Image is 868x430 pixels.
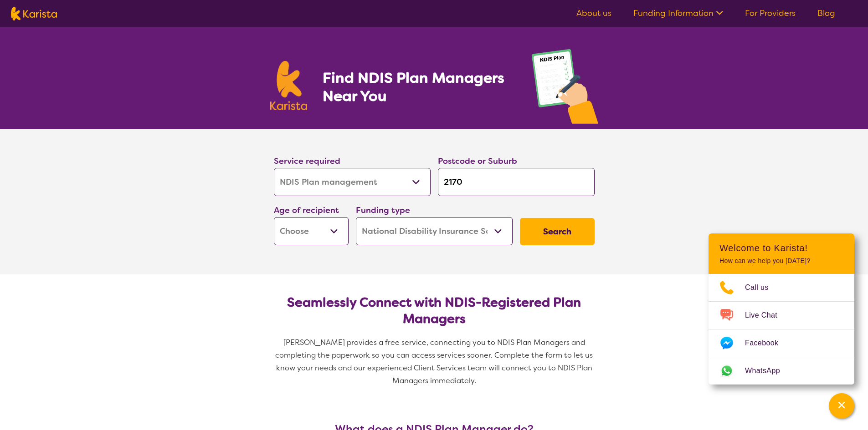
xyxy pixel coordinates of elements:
[709,233,854,384] div: Channel Menu
[281,294,587,327] h2: Seamlessly Connect with NDIS-Registered Plan Managers
[520,218,595,245] button: Search
[745,281,780,294] span: Call us
[11,7,57,20] img: Karista logo
[817,8,835,19] a: Blog
[719,257,843,265] p: How can we help you [DATE]?
[576,8,611,19] a: About us
[270,61,308,110] img: Karista logo
[709,274,854,384] ul: Choose channel
[633,8,723,19] a: Funding Information
[532,49,598,129] img: plan-management
[709,357,854,384] a: Web link opens in a new tab.
[745,309,788,322] span: Live Chat
[745,8,796,19] a: For Providers
[719,243,843,253] h2: Welcome to Karista!
[438,156,517,167] label: Postcode or Suburb
[356,205,410,216] label: Funding type
[438,168,595,196] input: Type
[274,205,339,216] label: Age of recipient
[323,69,513,105] h1: Find NDIS Plan Managers Near You
[274,156,340,167] label: Service required
[829,393,854,419] button: Channel Menu
[745,364,791,378] span: WhatsApp
[275,338,595,385] span: [PERSON_NAME] provides a free service, connecting you to NDIS Plan Managers and completing the pa...
[745,336,789,350] span: Facebook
